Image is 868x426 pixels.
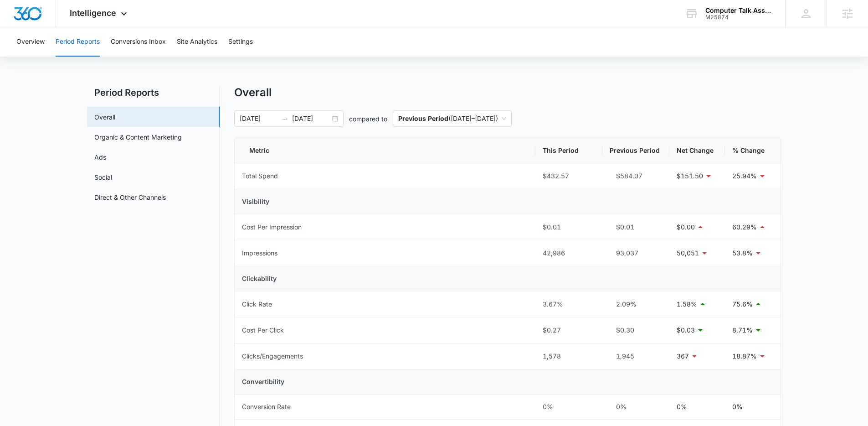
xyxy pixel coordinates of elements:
button: Site Analytics [177,27,217,57]
h1: Overall [234,86,272,99]
th: Net Change [669,138,725,163]
td: Visibility [235,189,781,214]
button: Conversions Inbox [111,27,166,57]
p: 0% [677,402,687,412]
div: $432.57 [543,171,595,181]
span: swap-right [281,115,288,122]
a: Social [94,172,112,182]
div: 1,578 [543,351,595,361]
th: Metric [235,138,535,163]
p: 8.71% [732,325,753,335]
div: 3.67% [543,299,595,309]
a: Ads [94,152,106,162]
p: $0.03 [677,325,695,335]
th: % Change [725,138,781,163]
div: Total Spend [242,171,278,181]
p: compared to [349,114,387,124]
div: Cost Per Click [242,325,284,335]
div: account name [705,7,772,14]
div: 1,945 [610,351,662,361]
a: Overall [94,112,115,122]
div: 2.09% [610,299,662,309]
div: $0.01 [610,222,662,232]
input: End date [292,114,330,124]
p: $0.00 [677,222,695,232]
div: Conversion Rate [242,402,291,412]
p: 60.29% [732,222,757,232]
div: $584.07 [610,171,662,181]
a: Direct & Other Channels [94,192,166,202]
p: 1.58% [677,299,697,309]
p: 0% [732,402,743,412]
td: Clickability [235,266,781,291]
th: Previous Period [602,138,669,163]
div: Clicks/Engagements [242,351,303,361]
p: 367 [677,351,689,361]
div: 0% [543,402,595,412]
span: to [281,115,288,122]
div: 42,986 [543,248,595,258]
div: $0.30 [610,325,662,335]
div: 0% [610,402,662,412]
div: 93,037 [610,248,662,258]
div: account id [705,14,772,21]
td: Convertibility [235,369,781,395]
p: 25.94% [732,171,757,181]
p: 18.87% [732,351,757,361]
span: ( [DATE] – [DATE] ) [398,111,506,126]
div: Cost Per Impression [242,222,302,232]
div: Click Rate [242,299,272,309]
button: Period Reports [56,27,100,57]
button: Settings [228,27,253,57]
div: $0.01 [543,222,595,232]
div: $0.27 [543,325,595,335]
p: 50,051 [677,248,699,258]
span: Intelligence [70,8,116,18]
h2: Period Reports [87,86,220,99]
th: This Period [535,138,602,163]
button: Overview [16,27,45,57]
p: Previous Period [398,114,448,122]
div: Impressions [242,248,277,258]
input: Start date [240,114,277,124]
p: $151.50 [677,171,703,181]
p: 75.6% [732,299,753,309]
p: 53.8% [732,248,753,258]
a: Organic & Content Marketing [94,132,182,142]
